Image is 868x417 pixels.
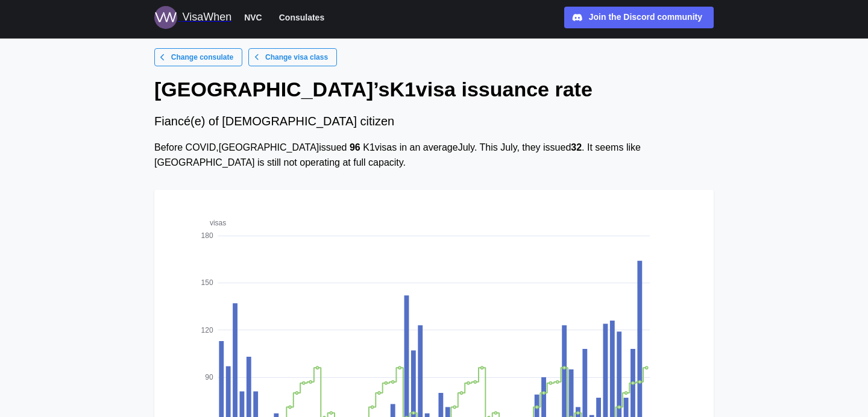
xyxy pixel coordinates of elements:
text: 150 [201,278,213,287]
span: NVC [244,10,262,25]
div: Join the Discord community [589,11,702,24]
button: NVC [239,10,268,25]
button: Consulates [274,10,330,25]
a: Change visa class [248,48,337,66]
text: 90 [205,373,213,381]
a: Logo for VisaWhen VisaWhen [154,6,231,29]
a: Join the Discord community [564,7,714,28]
img: Logo for VisaWhen [154,6,177,29]
h1: [GEOGRAPHIC_DATA] ’s K1 visa issuance rate [154,76,714,102]
span: Consulates [279,10,324,25]
text: 180 [201,231,213,240]
strong: 96 [350,142,360,152]
text: 120 [201,325,213,334]
div: Fiancé(e) of [DEMOGRAPHIC_DATA] citizen [154,112,714,131]
span: Change consulate [171,49,233,66]
div: VisaWhen [182,9,231,26]
div: Before COVID, [GEOGRAPHIC_DATA] issued K1 visas in an average July . This July , they issued . It... [154,140,714,171]
span: Change visa class [265,49,328,66]
a: Change consulate [154,48,242,66]
strong: 32 [571,142,582,152]
text: visas [210,219,226,227]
